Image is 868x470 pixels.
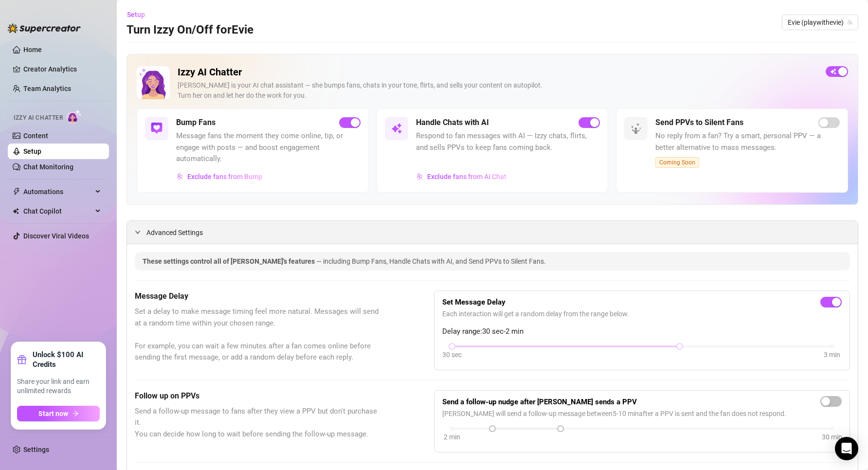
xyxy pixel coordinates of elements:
span: Setup [127,11,145,18]
h5: Follow up on PPVs [135,390,385,402]
h5: Message Delay [135,290,385,302]
h3: Turn Izzy On/Off for Evie [127,22,253,38]
div: expanded [135,227,146,237]
span: Delay range: 30 sec - 2 min [442,326,842,338]
span: Exclude fans from AI Chat [427,173,506,181]
span: Share your link and earn unlimited rewards [17,377,100,396]
span: These settings control all of [PERSON_NAME]'s features [143,257,316,265]
img: svg%3e [177,173,183,180]
span: Exclude fans from Bump [187,173,262,181]
img: Chat Copilot [13,208,19,215]
img: svg%3e [416,173,423,180]
a: Creator Analytics [23,61,101,77]
h5: Bump Fans [176,117,216,128]
span: Advanced Settings [146,227,203,238]
img: AI Chatter [67,109,82,124]
span: Start now [38,410,68,417]
div: 30 min [822,432,842,442]
div: Open Intercom Messenger [835,437,858,460]
span: Respond to fan messages with AI — Izzy chats, flirts, and sells PPVs to keep fans coming back. [416,130,600,153]
button: Exclude fans from AI Chat [416,169,507,184]
span: Message fans the moment they come online, tip, or engage with posts — and boost engagement automa... [176,130,361,165]
img: svg%3e [151,123,163,134]
span: No reply from a fan? Try a smart, personal PPV — a better alternative to mass messages. [655,130,840,153]
strong: Set Message Delay [442,298,506,307]
a: Setup [23,147,41,155]
button: Start nowarrow-right [17,406,100,421]
a: Content [23,132,48,140]
span: Coming Soon [655,157,699,168]
strong: Unlock $100 AI Credits [33,350,100,369]
div: 30 sec [442,349,462,360]
button: Setup [127,7,153,22]
img: Izzy AI Chatter [137,66,170,99]
span: — including Bump Fans, Handle Chats with AI, and Send PPVs to Silent Fans. [316,257,546,265]
span: Evie (playwithevie) [788,15,852,30]
span: gift [17,355,27,364]
span: Automations [23,184,92,199]
span: Set a delay to make message timing feel more natural. Messages will send at a random time within ... [135,306,385,363]
img: logo-BBDzfeDw.svg [8,23,81,33]
span: Each interaction will get a random delay from the range below. [442,308,842,319]
a: Discover Viral Videos [23,232,89,240]
span: expanded [135,229,141,235]
a: Chat Monitoring [23,163,73,171]
img: svg%3e [630,123,642,134]
div: [PERSON_NAME] is your AI chat assistant — she bumps fans, chats in your tone, flirts, and sells y... [178,80,818,101]
h5: Handle Chats with AI [416,117,489,128]
img: svg%3e [391,123,402,134]
a: Team Analytics [23,85,71,92]
div: 2 min [444,432,460,442]
span: team [847,19,853,25]
strong: Send a follow-up nudge after [PERSON_NAME] sends a PPV [442,398,637,406]
span: thunderbolt [13,188,20,196]
h2: Izzy AI Chatter [178,66,818,78]
span: Izzy AI Chatter [14,113,63,123]
a: Home [23,46,42,54]
button: Exclude fans from Bump [176,169,263,184]
span: [PERSON_NAME] will send a follow-up message between 5 - 10 min after a PPV is sent and the fan do... [442,408,842,419]
span: arrow-right [72,410,79,417]
div: 3 min [824,349,840,360]
h5: Send PPVs to Silent Fans [655,117,743,128]
span: Chat Copilot [23,203,92,219]
span: Send a follow-up message to fans after they view a PPV but don't purchase it. You can decide how ... [135,406,385,440]
a: Settings [23,446,49,453]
